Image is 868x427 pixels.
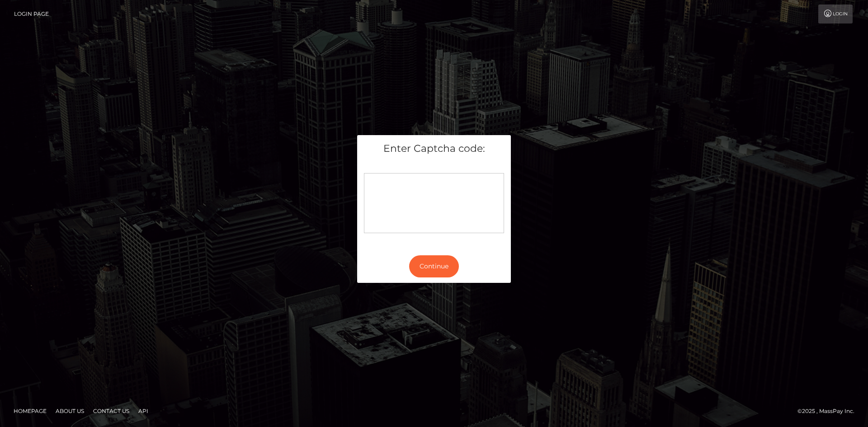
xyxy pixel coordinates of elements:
[818,5,853,23] a: Login
[364,173,504,233] div: Captcha widget loading...
[90,404,133,418] a: Contact Us
[364,142,504,156] h5: Enter Captcha code:
[52,404,88,418] a: About Us
[135,404,152,418] a: API
[409,255,459,277] button: Continue
[14,5,49,23] a: Login Page
[797,406,861,416] div: © 2025 , MassPay Inc.
[10,404,50,418] a: Homepage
